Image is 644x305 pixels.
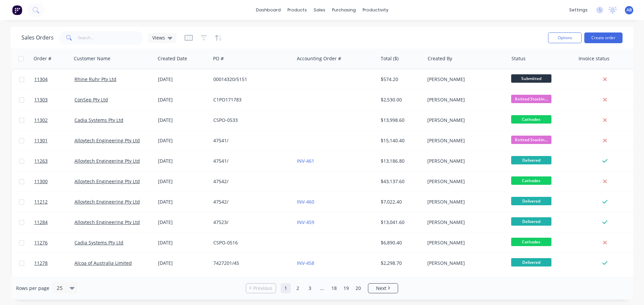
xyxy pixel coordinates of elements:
a: Page 18 [329,283,339,293]
span: 11300 [34,178,48,185]
span: Delivered [511,156,551,164]
span: 11276 [34,239,48,246]
div: C1PO171783 [213,96,288,103]
a: 11302 [34,110,74,130]
a: 11278 [34,253,74,273]
span: 11284 [34,219,48,226]
div: $7,022.40 [381,199,420,205]
a: 11300 [34,171,74,192]
div: PO # [213,55,224,62]
div: 7427201/45 [213,260,288,266]
button: Create order [584,32,623,43]
a: 11303 [34,90,74,110]
div: Invoice status [579,55,609,62]
div: $2,530.00 [381,96,420,103]
span: Delivered [511,258,551,266]
div: productivity [359,5,392,15]
span: Rows per page [16,285,49,292]
a: Jump forward [317,283,327,293]
div: [PERSON_NAME] [427,178,502,185]
div: [PERSON_NAME] [427,117,502,124]
div: CSPO-0533 [213,117,288,124]
div: [DATE] [158,158,208,164]
a: Alloytech Engineering Pty Ltd [74,199,140,205]
a: Rhine Ruhr Pty Ltd [74,76,116,82]
a: Next page [368,285,398,292]
div: [DATE] [158,199,208,205]
a: Page 2 [293,283,303,293]
div: Order # [34,55,51,62]
div: sales [310,5,329,15]
span: 11304 [34,76,48,83]
a: Page 20 [353,283,363,293]
div: Accounting Order # [297,55,341,62]
a: 11263 [34,151,74,171]
span: AB [627,7,632,13]
a: 11284 [34,212,74,232]
a: 11212 [34,192,74,212]
a: INV-459 [297,219,314,225]
a: 11304 [34,69,74,89]
span: Cathodes [511,176,551,185]
span: Knitted Stockin... [511,136,551,144]
div: [DATE] [158,260,208,266]
a: 11276 [34,233,74,253]
div: 47541/ [213,158,288,164]
span: 11212 [34,199,48,205]
div: [PERSON_NAME] [427,96,502,103]
div: Total ($) [381,55,398,62]
a: INV-458 [297,260,314,266]
span: 11263 [34,158,48,164]
span: 11278 [34,260,48,266]
div: [PERSON_NAME] [427,239,502,246]
div: [DATE] [158,117,208,124]
div: [DATE] [158,219,208,226]
div: [DATE] [158,239,208,246]
button: Options [548,32,582,43]
div: 47541/ [213,137,288,144]
div: [DATE] [158,76,208,83]
div: Customer Name [74,55,110,62]
div: [DATE] [158,96,208,103]
span: Cathodes [511,115,551,124]
div: [PERSON_NAME] [427,76,502,83]
span: Next [376,285,386,292]
a: 11301 [34,131,74,151]
a: Alcoa of Australia Limited [74,260,132,266]
div: [PERSON_NAME] [427,137,502,144]
div: settings [566,5,591,15]
div: Status [512,55,526,62]
span: Submitted [511,74,551,83]
a: Page 19 [341,283,351,293]
span: Cathodes [511,238,551,246]
div: $15,140.40 [381,137,420,144]
div: $574.20 [381,76,420,83]
div: [PERSON_NAME] [427,158,502,164]
span: Previous [253,285,272,292]
div: [PERSON_NAME] [427,199,502,205]
div: Created By [428,55,452,62]
a: INV-461 [297,158,314,164]
div: [PERSON_NAME] [427,260,502,266]
a: dashboard [253,5,284,15]
div: $13,041.60 [381,219,420,226]
h1: Sales Orders [21,34,54,41]
div: [PERSON_NAME] [427,219,502,226]
span: 11301 [34,137,48,144]
span: 11303 [34,96,48,103]
div: 47523/ [213,219,288,226]
a: Cadia Systems Pty Ltd [74,239,123,246]
a: Page 1 is your current page [281,283,291,293]
div: [DATE] [158,137,208,144]
span: 11302 [34,117,48,124]
div: Created Date [158,55,187,62]
div: $13,998.60 [381,117,420,124]
div: $13,186.80 [381,158,420,164]
a: Alloytech Engineering Pty Ltd [74,137,140,144]
div: $43,137.60 [381,178,420,185]
div: 47542/ [213,178,288,185]
div: purchasing [329,5,359,15]
div: products [284,5,310,15]
a: 11299 [34,274,74,294]
span: Delivered [511,217,551,226]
